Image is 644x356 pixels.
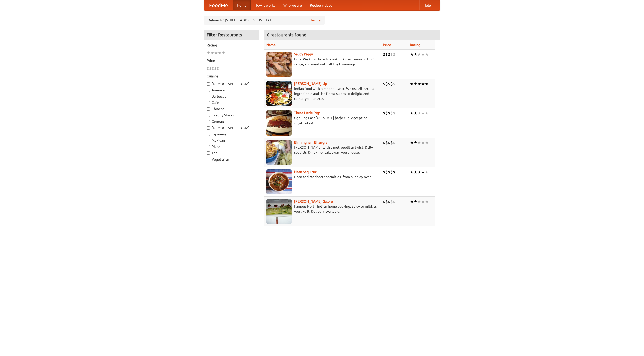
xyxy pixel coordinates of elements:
[421,52,425,57] li: ★
[390,110,393,116] li: $
[410,81,414,87] li: ★
[385,169,388,175] li: $
[385,52,388,57] li: $
[207,95,210,98] input: Barbecue
[210,50,214,56] li: ★
[410,110,414,116] li: ★
[294,140,327,144] a: Birmingham Bhangra
[266,115,379,126] p: Genuine East [US_STATE] barbecue. Accept no substitutes!
[390,81,393,87] li: $
[266,169,292,194] img: naansequitur.jpg
[207,50,210,56] li: ★
[294,82,327,86] b: [PERSON_NAME] Up
[425,169,429,175] li: ★
[388,140,390,145] li: $
[207,106,256,111] label: Chinese
[385,140,388,145] li: $
[207,101,210,104] input: Cafe
[383,140,385,145] li: $
[266,174,379,179] p: Naan and tandoori specialties, from our clay oven.
[417,169,421,175] li: ★
[207,113,256,118] label: Czech / Slovak
[207,151,210,155] input: Thai
[421,81,425,87] li: ★
[393,81,395,87] li: $
[414,169,417,175] li: ★
[390,199,393,204] li: $
[267,32,308,37] ng-pluralize: 6 restaurants found!
[421,140,425,145] li: ★
[306,0,336,10] a: Recipe videos
[390,169,393,175] li: $
[294,52,313,56] a: Saucy Piggy
[207,100,256,105] label: Cafe
[294,111,320,115] a: Three Little Pigs
[214,50,218,56] li: ★
[222,50,225,56] li: ★
[266,57,379,67] p: Pork. We know how to cook it. Award-winning BBQ sauce, and meat with all the trimmings.
[410,169,414,175] li: ★
[207,89,210,92] input: American
[207,66,209,71] li: $
[266,204,379,214] p: Famous North Indian home cooking. Spicy or mild, as you like it. Delivery available.
[393,140,395,145] li: $
[207,133,210,136] input: Japanese
[207,125,256,130] label: [DEMOGRAPHIC_DATA]
[388,199,390,204] li: $
[204,30,259,40] h4: Filter Restaurants
[383,199,385,204] li: $
[421,110,425,116] li: ★
[294,199,333,203] a: [PERSON_NAME] Galore
[204,16,325,25] div: Deliver to: [STREET_ADDRESS][US_STATE]
[425,199,429,204] li: ★
[209,66,212,71] li: $
[207,119,256,124] label: German
[425,110,429,116] li: ★
[390,140,393,145] li: $
[393,169,395,175] li: $
[390,52,393,57] li: $
[207,43,256,48] h5: Rating
[207,74,256,79] h5: Cuisine
[383,110,385,116] li: $
[385,81,388,87] li: $
[417,199,421,204] li: ★
[383,81,385,87] li: $
[393,52,395,57] li: $
[207,94,256,99] label: Barbecue
[207,138,256,143] label: Mexican
[207,150,256,155] label: Thai
[388,52,390,57] li: $
[393,199,395,204] li: $
[212,66,214,71] li: $
[419,0,435,10] a: Help
[414,110,417,116] li: ★
[294,170,316,174] b: Naan Sequitur
[414,52,417,57] li: ★
[417,110,421,116] li: ★
[425,140,429,145] li: ★
[207,120,210,123] input: German
[410,140,414,145] li: ★
[207,82,210,86] input: [DEMOGRAPHIC_DATA]
[207,157,256,162] label: Vegetarian
[266,43,276,47] a: Name
[251,0,279,10] a: How it works
[425,81,429,87] li: ★
[383,169,385,175] li: $
[421,199,425,204] li: ★
[266,140,292,165] img: bhangra.jpg
[410,199,414,204] li: ★
[207,81,256,86] label: [DEMOGRAPHIC_DATA]
[266,110,292,136] img: littlepigs.jpg
[207,139,210,142] input: Mexican
[417,52,421,57] li: ★
[388,169,390,175] li: $
[207,126,210,130] input: [DEMOGRAPHIC_DATA]
[217,66,219,71] li: $
[383,52,385,57] li: $
[207,107,210,111] input: Chinese
[388,110,390,116] li: $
